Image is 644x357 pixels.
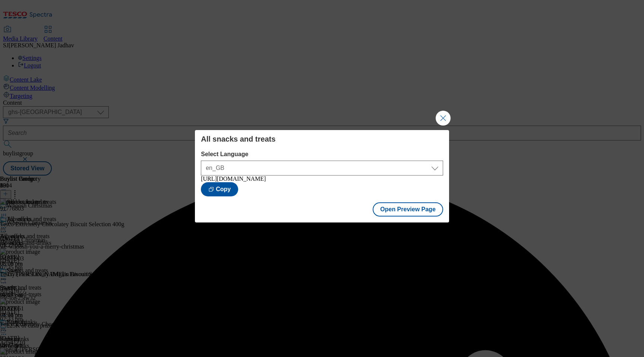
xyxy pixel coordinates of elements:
button: Copy [201,182,238,196]
h4: All snacks and treats [201,135,443,143]
button: Open Preview Page [373,202,443,217]
div: [URL][DOMAIN_NAME] [201,176,443,182]
label: Select Language [201,151,443,158]
button: Close Modal [436,111,451,126]
div: Modal [195,130,449,222]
